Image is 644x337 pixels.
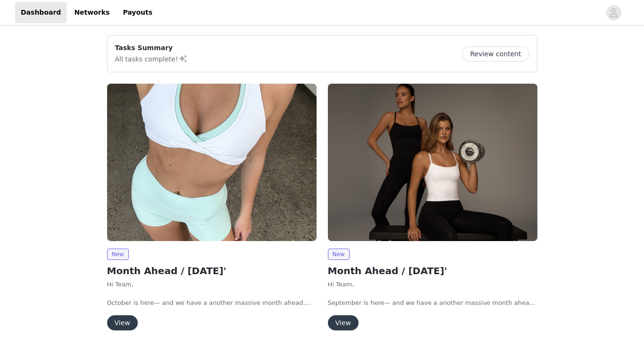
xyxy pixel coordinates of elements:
[462,46,529,61] button: Review content
[328,320,359,327] a: View
[328,280,537,289] p: Hi Team,
[117,2,158,23] a: Payouts
[328,264,537,278] h2: Month Ahead / [DATE]'
[107,280,317,289] p: Hi Team,
[107,84,317,241] img: Muscle Republic
[328,315,359,330] button: View
[107,315,138,330] button: View
[328,249,350,260] span: New
[68,2,115,23] a: Networks
[107,298,317,308] p: October is here— and we have a another massive month ahead.
[107,264,317,278] h2: Month Ahead / [DATE]'
[115,43,188,53] p: Tasks Summary
[609,5,618,20] div: avatar
[115,53,188,64] p: All tasks complete!
[107,320,138,327] a: View
[328,298,537,308] p: September is here— and we have a another massive month ahead.
[328,84,537,241] img: Muscle Republic
[15,2,67,23] a: Dashboard
[107,249,129,260] span: New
